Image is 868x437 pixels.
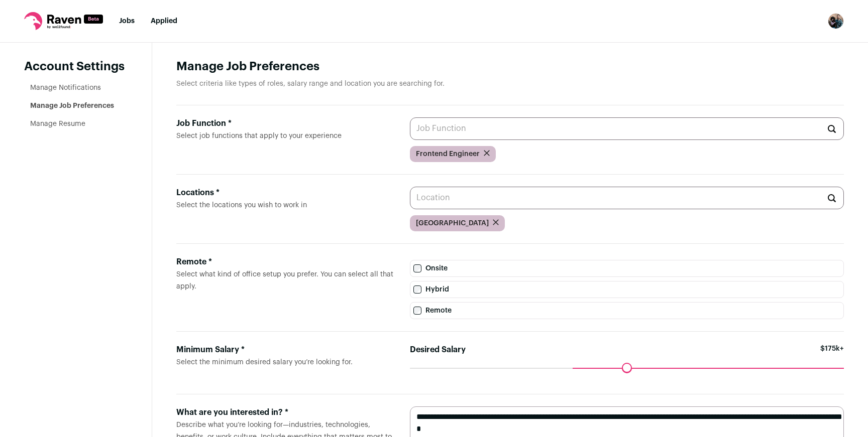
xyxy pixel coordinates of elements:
[410,281,844,298] label: Hybrid
[176,187,394,199] div: Locations *
[176,132,342,139] span: Select job functions that apply to your experience
[176,117,394,129] div: Job Function *
[30,120,85,127] a: Manage Resume
[176,271,393,290] span: Select what kind of office setup you prefer. You can select all that apply.
[176,59,844,75] h1: Manage Job Preferences
[416,149,480,159] span: Frontend Engineer
[176,359,353,366] span: Select the minimum desired salary you’re looking for.
[828,13,844,29] img: 16726057-medium_jpg
[413,285,421,294] input: Hybrid
[410,187,844,209] input: Location
[410,302,844,319] label: Remote
[151,18,177,25] a: Applied
[413,264,421,272] input: Onsite
[30,102,114,109] a: Manage Job Preferences
[410,260,844,277] label: Onsite
[820,344,844,368] span: $175k+
[176,406,394,418] div: What are you interested in? *
[413,307,421,315] input: Remote
[410,117,844,140] input: Job Function
[416,218,489,228] span: [GEOGRAPHIC_DATA]
[30,84,101,91] a: Manage Notifications
[176,256,394,268] div: Remote *
[24,59,128,75] header: Account Settings
[410,344,466,356] label: Desired Salary
[119,18,135,25] a: Jobs
[176,344,394,356] div: Minimum Salary *
[176,202,307,209] span: Select the locations you wish to work in
[828,13,844,29] button: Open dropdown
[176,79,844,89] p: Select criteria like types of roles, salary range and location you are searching for.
